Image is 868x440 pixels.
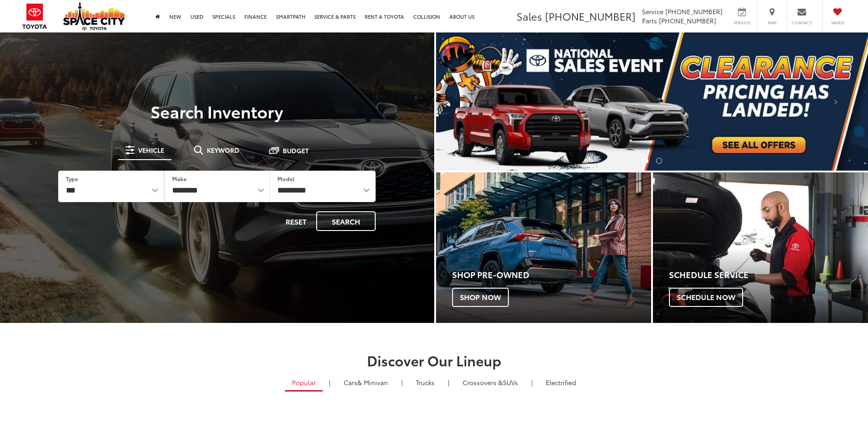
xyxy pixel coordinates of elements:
a: Electrified [539,375,583,390]
h2: Discover Our Lineup [112,353,757,368]
span: Service [732,20,752,26]
a: Shop Pre-Owned Shop Now [436,172,651,323]
label: Model [277,175,295,182]
li: | [529,378,535,387]
span: Keyword [207,147,239,153]
span: [PHONE_NUMBER] [659,16,716,25]
img: Space City Toyota [63,2,125,30]
h3: Search Inventory [38,102,396,120]
li: Go to slide number 2. [656,158,662,164]
a: SUVs [456,375,525,390]
a: Schedule Service Schedule Now [653,172,868,323]
span: Service [642,7,663,16]
label: Type [66,175,78,182]
a: Trucks [409,375,442,390]
button: Reset [278,211,314,231]
button: Search [316,211,376,231]
div: Toyota [653,172,868,323]
span: [PHONE_NUMBER] [665,7,722,16]
span: Budget [283,147,309,154]
label: Make [172,175,187,182]
a: Cars [337,375,395,390]
span: Parts [642,16,657,25]
li: Go to slide number 1. [642,158,648,164]
a: Popular [285,375,323,392]
span: & Minivan [357,378,388,387]
li: | [399,378,405,387]
span: Shop Now [452,288,509,307]
span: Schedule Now [669,288,743,307]
span: Contact [792,20,812,26]
li: | [446,378,452,387]
span: Crossovers & [463,378,503,387]
span: Map [762,20,782,26]
h4: Shop Pre-Owned [452,270,651,279]
span: Sales [517,9,542,23]
span: Saved [827,20,847,26]
span: Vehicle [138,147,164,153]
div: Toyota [436,172,651,323]
button: Click to view previous picture. [436,51,501,152]
span: [PHONE_NUMBER] [545,9,636,23]
h4: Schedule Service [669,270,868,279]
li: | [327,378,333,387]
button: Click to view next picture. [803,51,868,152]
